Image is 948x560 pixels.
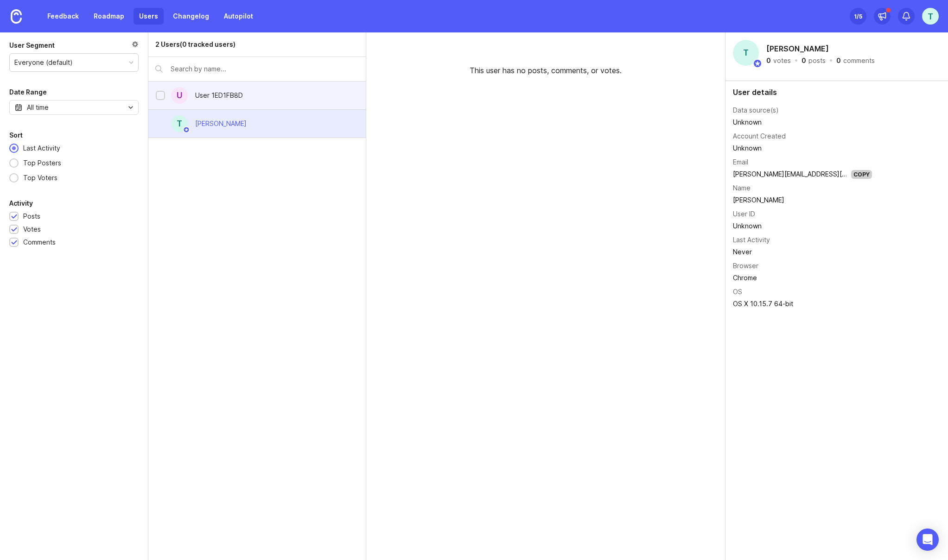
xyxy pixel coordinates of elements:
div: · [794,57,799,64]
div: All time [27,102,49,113]
a: Roadmap [88,8,130,25]
div: User ID [733,209,755,219]
div: votes [773,57,791,64]
div: T [171,115,188,132]
img: Canny Home [11,9,22,24]
a: Feedback [42,8,84,25]
div: Copy [851,170,872,179]
td: Unknown [733,116,872,128]
div: · [828,57,833,64]
input: Search by name... [171,64,359,74]
div: Unknown [733,221,872,231]
div: Votes [23,224,41,234]
h2: [PERSON_NAME] [764,42,831,56]
div: U [171,87,188,104]
td: [PERSON_NAME] [733,194,872,206]
div: Unknown [733,143,872,153]
div: User Segment [9,40,55,51]
td: OS X 10.15.7 64-bit [733,298,872,310]
div: Name [733,183,751,193]
div: Posts [23,211,40,221]
div: comments [843,57,875,64]
div: Open Intercom Messenger [916,529,939,551]
a: Users [134,8,164,25]
div: posts [808,57,826,64]
button: 1/5 [850,8,866,25]
div: Last Activity [19,143,65,153]
div: Date Range [9,87,47,98]
div: Browser [733,261,758,271]
div: OS [733,287,742,297]
svg: toggle icon [123,104,138,111]
div: Everyone (default) [14,57,73,68]
div: Comments [23,237,56,247]
div: T [733,40,759,66]
div: User 1ED1FB8D [195,90,243,101]
div: Top Voters [19,173,62,183]
a: Changelog [167,8,215,25]
div: [PERSON_NAME] [195,119,247,129]
div: Never [733,247,872,257]
div: Activity [9,198,33,209]
div: Top Posters [19,158,66,168]
div: 0 [836,57,841,64]
div: This user has no posts, comments, or votes. [366,32,725,83]
div: Account Created [733,131,786,141]
img: member badge [183,126,190,133]
td: Chrome [733,272,872,284]
button: T [922,8,939,25]
img: member badge [753,59,762,68]
div: 0 [802,57,806,64]
div: Sort [9,130,23,141]
div: User details [733,88,941,96]
div: Last Activity [733,235,770,245]
div: 2 Users (0 tracked users) [155,39,235,50]
div: Email [733,157,748,167]
a: Autopilot [218,8,259,25]
div: Data source(s) [733,105,779,115]
div: 0 [766,57,771,64]
a: [PERSON_NAME][EMAIL_ADDRESS][DOMAIN_NAME] [733,170,891,178]
div: 1 /5 [854,10,862,23]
